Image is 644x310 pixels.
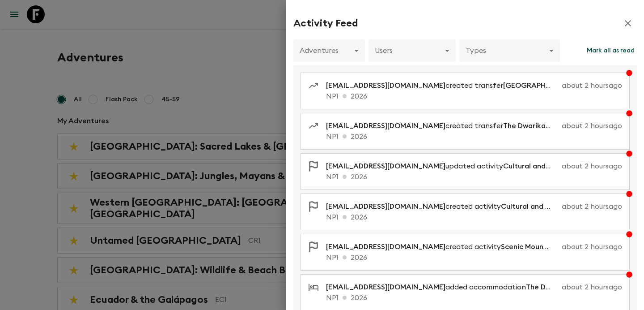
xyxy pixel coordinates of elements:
[326,161,558,172] p: updated activity
[326,121,558,131] p: created transfer
[326,212,622,223] p: NP1 2026
[369,38,456,63] div: Users
[326,80,558,91] p: created transfer
[326,201,558,212] p: created activity
[562,80,622,91] p: about 2 hours ago
[585,39,637,62] button: Mark all as read
[326,252,622,263] p: NP1 2026
[326,172,622,182] p: NP1 2026
[326,203,445,210] span: [EMAIL_ADDRESS][DOMAIN_NAME]
[326,163,445,170] span: [EMAIL_ADDRESS][DOMAIN_NAME]
[326,131,622,142] p: NP1 2026
[562,161,622,172] p: about 2 hours ago
[459,38,560,63] div: Types
[562,121,622,131] p: about 2 hours ago
[293,17,358,29] h2: Activity Feed
[526,284,594,291] span: The Dwarika's Hotel
[326,284,445,291] span: [EMAIL_ADDRESS][DOMAIN_NAME]
[326,293,622,303] p: NP1 2026
[326,282,558,293] p: added accommodation
[326,82,445,89] span: [EMAIL_ADDRESS][DOMAIN_NAME]
[293,38,365,63] div: Adventures
[562,282,622,293] p: about 2 hours ago
[326,241,558,252] p: created activity
[326,243,445,250] span: [EMAIL_ADDRESS][DOMAIN_NAME]
[326,91,622,102] p: NP1 2026
[562,241,622,252] p: about 2 hours ago
[562,201,622,212] p: about 2 hours ago
[326,122,445,129] span: [EMAIL_ADDRESS][DOMAIN_NAME]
